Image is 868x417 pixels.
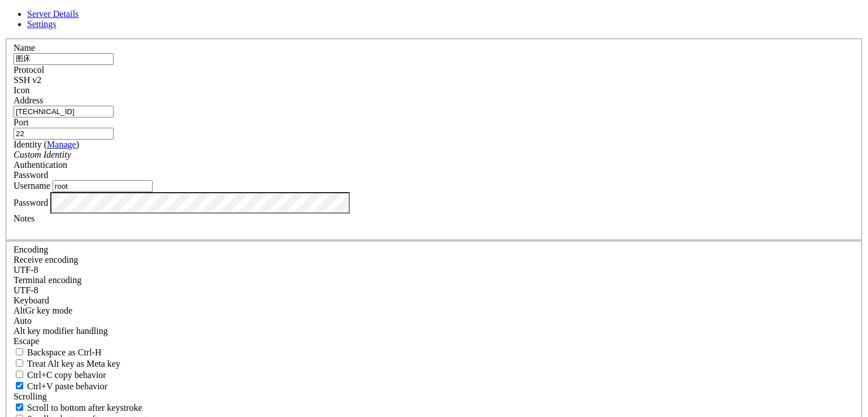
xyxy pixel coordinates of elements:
label: Identity [14,140,79,149]
label: Address [14,95,43,105]
div: UTF-8 [14,265,854,275]
span: Escape [14,336,39,346]
input: Host Name or IP [14,106,114,118]
label: Name [14,43,35,53]
div: Password [14,170,854,180]
span: Backspace as Ctrl-H [27,347,102,357]
input: Treat Alt key as Meta key [16,359,23,367]
label: Encoding [14,245,48,254]
input: Scroll to bottom after keystroke [16,403,23,411]
span: Scroll to bottom after keystroke [27,403,142,412]
a: Manage [47,140,76,149]
div: Custom Identity [14,150,854,160]
input: Backspace as Ctrl-H [16,348,23,355]
label: Password [14,197,48,207]
label: Notes [14,214,34,223]
span: UTF-8 [14,265,38,275]
span: Password [14,170,48,180]
div: Escape [14,336,854,346]
div: Auto [14,316,854,326]
label: Protocol [14,65,44,75]
span: UTF-8 [14,285,38,295]
input: Port Number [14,128,114,140]
label: Controls how the Alt key is handled. Escape: Send an ESC prefix. 8-Bit: Add 128 to the typed char... [14,326,108,336]
label: Set the expected encoding for data received from the host. If the encodings do not match, visual ... [14,306,72,315]
div: UTF-8 [14,285,854,296]
span: Treat Alt key as Meta key [27,359,120,368]
span: Ctrl+V paste behavior [27,381,107,391]
label: Ctrl+V pastes if true, sends ^V to host if false. Ctrl+Shift+V sends ^V to host if true, pastes i... [14,381,107,391]
label: Ctrl-C copies if true, send ^C to host if false. Ctrl-Shift-C sends ^C to host if true, copies if... [14,370,106,380]
input: Ctrl+V paste behavior [16,382,23,389]
label: The default terminal encoding. ISO-2022 enables character map translations (like graphics maps). ... [14,275,81,285]
label: Keyboard [14,296,49,305]
span: SSH v2 [14,75,41,85]
label: Port [14,118,29,127]
a: Settings [27,19,57,29]
label: Whether to scroll to the bottom on any keystroke. [14,403,142,412]
span: Ctrl+C copy behavior [27,370,106,380]
label: Icon [14,85,29,95]
div: SSH v2 [14,75,854,85]
label: Whether the Alt key acts as a Meta key or as a distinct Alt key. [14,359,120,368]
label: Authentication [14,160,67,170]
input: Ctrl+C copy behavior [16,371,23,378]
span: ( ) [44,140,79,149]
label: Set the expected encoding for data received from the host. If the encodings do not match, visual ... [14,255,78,264]
span: Auto [14,316,32,325]
label: If true, the backspace should send BS ('\x08', aka ^H). Otherwise the backspace key should send '... [14,347,102,357]
i: Custom Identity [14,150,71,159]
label: Scrolling [14,392,47,401]
label: Username [14,181,50,190]
input: Login Username [53,180,153,192]
a: Server Details [27,9,79,19]
input: Server Name [14,53,114,65]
